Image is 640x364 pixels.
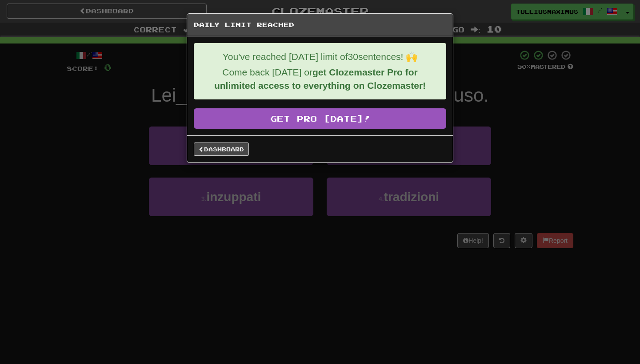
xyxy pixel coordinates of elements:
[194,108,446,129] a: Get Pro [DATE]!
[194,20,446,29] h5: Daily Limit Reached
[201,50,439,63] p: You've reached [DATE] limit of 30 sentences! 🙌
[214,67,426,91] strong: get Clozemaster Pro for unlimited access to everything on Clozemaster!
[201,66,439,92] p: Come back [DATE] or
[194,142,249,156] a: Dashboard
